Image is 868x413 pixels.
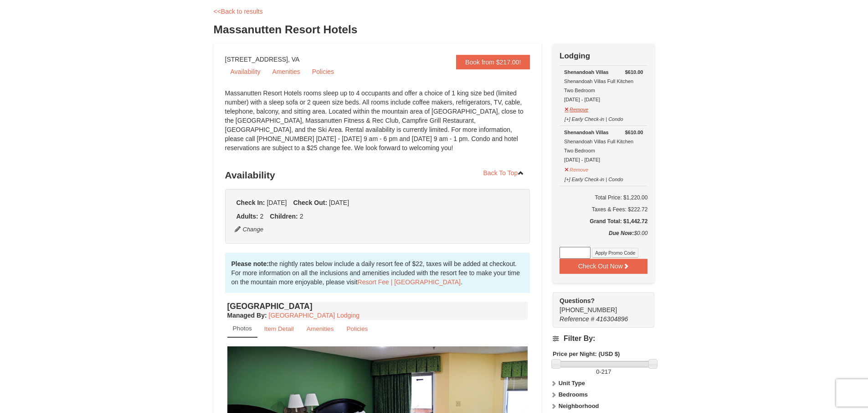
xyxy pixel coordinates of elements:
[596,368,599,375] span: 0
[564,163,589,174] button: Remove
[564,173,624,184] button: [+] Early Check-in | Condo
[560,52,590,60] strong: Lodging
[267,65,305,78] a: Amenities
[225,166,530,184] h3: Availability
[270,213,298,220] strong: Children:
[293,199,327,206] strong: Check Out:
[258,320,300,338] a: Item Detail
[231,260,269,267] strong: Please note:
[560,193,647,202] h6: Total Price: $1,220.00
[592,248,638,258] button: Apply Promo Code
[609,230,634,236] strong: Due Now:
[560,217,647,226] h5: Grand Total: $1,442.72
[340,320,374,338] a: Policies
[564,130,609,135] strong: Shenandoah Villas
[225,89,530,162] div: Massanutten Resort Hotels rooms sleep up to 4 occupants and offer a choice of 1 king size bed (li...
[236,199,265,206] strong: Check In:
[225,253,530,293] div: the nightly rates below include a daily resort fee of $22, taxes will be added at checkout. For m...
[564,112,624,124] button: [+] Early Check-in | Condo
[564,69,609,75] strong: Shenandoah Villas
[227,312,267,319] strong: :
[301,320,340,338] a: Amenities
[227,312,265,319] span: Managed By
[625,128,643,137] strong: $610.00
[214,8,263,15] a: <<Back to results
[553,350,620,357] strong: Price per Night: (USD $)
[225,65,266,78] a: Availability
[559,403,599,409] strong: Neighborhood
[560,315,594,323] span: Reference #
[346,325,368,332] small: Policies
[214,21,655,39] h3: Massanutten Resort Hotels
[559,380,585,387] strong: Unit Type
[227,302,528,311] h4: [GEOGRAPHIC_DATA]
[478,166,530,180] a: Back To Top
[227,320,257,338] a: Photos
[307,325,334,332] small: Amenities
[358,278,461,286] a: Resort Fee | [GEOGRAPHIC_DATA]
[260,213,264,220] span: 2
[601,368,611,375] span: 217
[564,68,643,104] div: Shenandoah Villas Full Kitchen Two Bedroom [DATE] - [DATE]
[560,229,647,247] div: $0.00
[264,325,294,332] small: Item Detail
[269,312,360,319] a: [GEOGRAPHIC_DATA] Lodging
[564,128,643,164] div: Shenandoah Villas Full Kitchen Two Bedroom [DATE] - [DATE]
[596,315,628,323] span: 416304896
[234,225,264,235] button: Change
[560,296,638,314] span: [PHONE_NUMBER]
[560,205,647,214] div: Taxes & Fees: $222.72
[456,55,530,69] a: Book from $217.00!
[560,259,647,273] button: Check Out Now
[553,335,654,343] h4: Filter By:
[329,199,349,206] span: [DATE]
[233,325,252,332] small: Photos
[625,68,643,77] strong: $610.00
[236,213,258,220] strong: Adults:
[560,297,595,304] strong: Questions?
[300,213,303,220] span: 2
[307,65,339,78] a: Policies
[553,367,654,376] label: -
[564,103,589,114] button: Remove
[267,199,287,206] span: [DATE]
[559,391,588,398] strong: Bedrooms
